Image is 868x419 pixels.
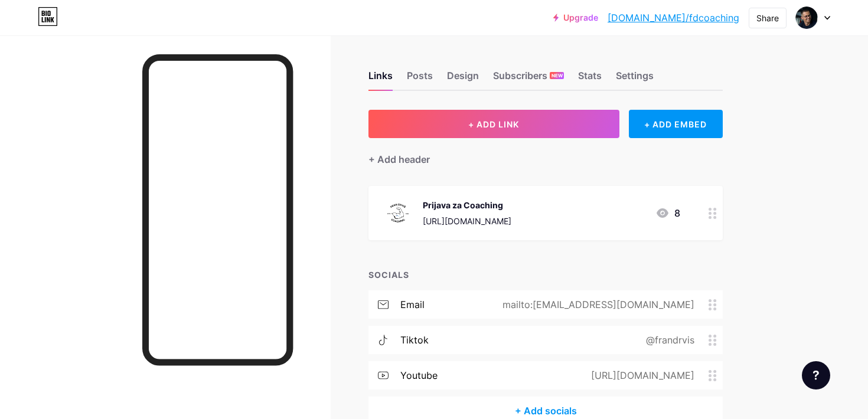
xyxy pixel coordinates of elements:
[629,110,723,138] div: + ADD EMBED
[368,269,723,281] div: SOCIALS
[368,110,619,138] button: + ADD LINK
[608,11,739,25] a: [DOMAIN_NAME]/fdcoaching
[423,215,511,227] div: [URL][DOMAIN_NAME]
[383,198,413,228] img: Prijava za Coaching
[616,68,654,90] div: Settings
[400,333,429,347] div: tiktok
[468,119,519,129] span: + ADD LINK
[627,333,709,347] div: @frandrvis
[572,368,709,382] div: [URL][DOMAIN_NAME]
[400,297,425,312] div: email
[795,6,818,29] img: h84cgnft
[368,152,430,166] div: + Add header
[447,68,479,90] div: Design
[407,68,433,90] div: Posts
[484,297,709,312] div: mailto:[EMAIL_ADDRESS][DOMAIN_NAME]
[423,199,511,211] div: Prijava za Coaching
[756,12,779,24] div: Share
[578,68,602,90] div: Stats
[400,368,438,382] div: youtube
[368,68,393,90] div: Links
[655,206,680,220] div: 8
[493,68,564,90] div: Subscribers
[553,13,598,22] a: Upgrade
[552,72,563,79] span: NEW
